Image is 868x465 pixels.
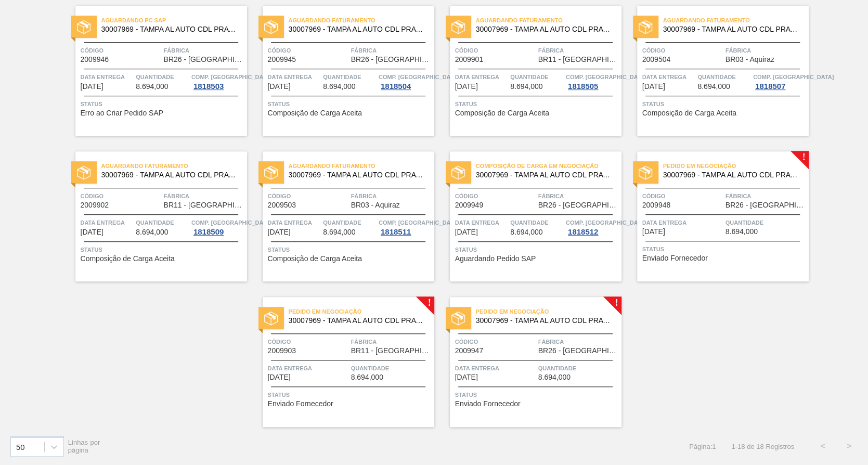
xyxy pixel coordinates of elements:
span: Data entrega [268,217,321,228]
span: 8.694,000 [136,228,168,236]
button: < [810,433,836,459]
a: statusAguardando Faturamento30007969 - TAMPA AL AUTO CDL PRATA CANPACKCódigo2009503FábricaBR03 - ... [247,151,434,281]
span: Status [81,244,244,255]
span: Enviado Fornecedor [455,400,521,408]
span: Código [81,191,161,201]
span: Aguardando Faturamento [476,15,621,25]
span: Código [642,45,723,56]
span: Comp. Carga [379,72,459,82]
span: Código [642,191,723,201]
span: 18/09/2025 [642,83,665,91]
span: 8.694,000 [510,228,542,236]
span: 8.694,000 [136,83,168,91]
div: 1818507 [753,82,787,91]
a: Comp. [GEOGRAPHIC_DATA]1818511 [379,217,432,236]
span: 13/09/2025 [455,83,478,91]
span: Aguardando PC SAP [101,15,247,25]
span: BR26 - Uberlândia [351,56,432,63]
span: Código [455,45,536,56]
span: 2009947 [455,347,484,355]
span: BR03 - Aquiraz [351,201,400,209]
span: 13/09/2025 [268,83,291,91]
a: Comp. [GEOGRAPHIC_DATA]1818509 [191,217,244,236]
div: 1818511 [379,228,413,236]
span: Status [455,244,619,255]
span: 2009503 [268,201,296,209]
span: Código [81,45,161,56]
span: BR11 - São Luís [164,201,244,209]
span: Comp. Carga [566,72,646,82]
span: Comp. Carga [191,72,272,82]
div: 1818509 [191,228,226,236]
span: 2009504 [642,56,671,63]
span: Enviado Fornecedor [642,254,708,262]
span: Data entrega [642,217,723,228]
img: status [264,166,278,179]
img: status [77,166,90,179]
span: BR03 - Aquiraz [726,56,774,63]
span: Fábrica [164,191,244,201]
span: 2009948 [642,201,671,209]
span: 30/09/2025 [455,373,478,381]
a: Comp. [GEOGRAPHIC_DATA]1818507 [753,72,806,91]
span: Data entrega [455,72,508,82]
span: Fábrica [538,45,619,56]
span: 1 - 18 de 18 Registros [731,443,794,450]
span: Código [268,45,348,56]
a: statusAguardando Faturamento30007969 - TAMPA AL AUTO CDL PRATA CANPACKCódigo2009902FábricaBR11 - ... [60,151,247,281]
span: Data entrega [268,363,348,373]
div: 50 [16,442,25,451]
span: 20/09/2025 [268,228,291,236]
span: Composição de Carga Aceita [642,109,736,117]
img: status [639,20,652,34]
span: Fábrica [726,191,806,201]
span: Fábrica [538,337,619,347]
span: 2009946 [81,56,109,63]
span: BR26 - Uberlândia [538,201,619,209]
span: BR26 - Uberlândia [164,56,244,63]
button: > [836,433,862,459]
img: status [451,20,465,34]
span: 30007969 - TAMPA AL AUTO CDL PRATA CANPACK [289,171,426,179]
span: Data entrega [81,217,134,228]
span: Pedido em Negociação [476,306,621,317]
img: status [639,166,652,179]
span: 2009903 [268,347,296,355]
span: Página : 1 [689,443,716,450]
span: Status [268,390,432,400]
span: BR11 - São Luís [351,347,432,355]
span: Quantidade [726,217,806,228]
span: Enviado Fornecedor [268,400,333,408]
a: statusComposição de Carga em Negociação30007969 - TAMPA AL AUTO CDL PRATA CANPACKCódigo2009949Fáb... [434,151,621,281]
span: 30007969 - TAMPA AL AUTO CDL PRATA CANPACK [476,317,613,325]
span: Fábrica [538,191,619,201]
span: Status [268,99,432,109]
span: 8.694,000 [538,373,571,381]
a: statusAguardando Faturamento30007969 - TAMPA AL AUTO CDL PRATA CANPACKCódigo2009504FábricaBR03 - ... [621,6,809,136]
span: Quantidade [323,217,376,228]
span: Aguardando Faturamento [101,161,247,171]
span: Código [268,337,348,347]
span: Comp. Carga [566,217,646,228]
span: Data entrega [81,72,134,82]
span: Quantidade [136,72,189,82]
a: Comp. [GEOGRAPHIC_DATA]1818503 [191,72,244,91]
span: Composição de Carga Aceita [268,109,362,117]
span: Composição de Carga em Negociação [476,161,621,171]
span: 8.694,000 [323,228,355,236]
img: status [451,312,465,325]
span: 8.694,000 [726,228,758,236]
div: 1818504 [379,82,413,91]
span: Data entrega [455,363,536,373]
span: Composição de Carga Aceita [81,255,175,263]
span: Quantidade [323,72,376,82]
span: 30007969 - TAMPA AL AUTO CDL PRATA CANPACK [101,25,239,33]
span: 20/09/2025 [81,228,103,236]
span: Aguardando Faturamento [289,15,434,25]
a: statusAguardando Faturamento30007969 - TAMPA AL AUTO CDL PRATA CANPACKCódigo2009901FábricaBR11 - ... [434,6,621,136]
span: Fábrica [351,337,432,347]
span: 2009949 [455,201,484,209]
img: status [264,20,278,34]
span: 30007969 - TAMPA AL AUTO CDL PRATA CANPACK [289,317,426,325]
span: 8.694,000 [510,83,542,91]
